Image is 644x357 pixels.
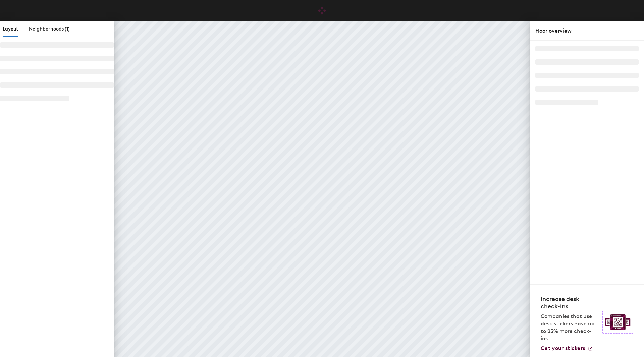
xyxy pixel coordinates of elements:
span: Get your stickers [541,345,585,351]
h4: Increase desk check-ins [541,295,598,310]
span: Neighborhoods (1) [29,26,70,32]
a: Get your stickers [541,345,593,352]
div: Floor overview [535,27,639,35]
p: Companies that use desk stickers have up to 25% more check-ins. [541,313,598,342]
span: Layout [3,26,18,32]
img: Sticker logo [602,311,633,334]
